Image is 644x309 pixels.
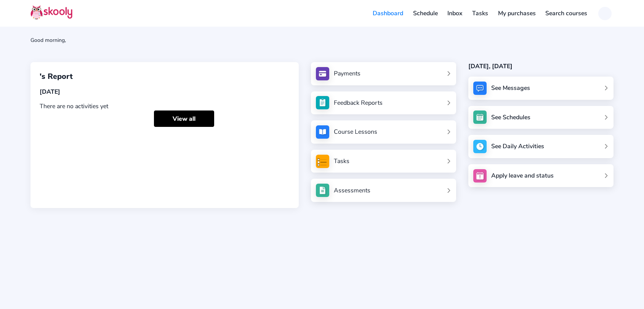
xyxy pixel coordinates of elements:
img: messages.jpg [473,82,487,95]
a: Payments [316,67,452,80]
div: [DATE], [DATE] [468,62,614,70]
div: [DATE] [40,88,290,96]
div: Course Lessons [334,128,377,136]
div: Assessments [334,186,370,195]
div: There are no activities yet [40,102,290,110]
img: apply_leave.jpg [473,169,487,183]
a: Search courses [540,7,592,19]
img: tasksForMpWeb.png [316,155,329,168]
a: Tasks [316,155,452,168]
div: Apply leave and status [491,171,554,180]
img: see_atten.jpg [316,96,329,109]
a: See Daily Activities [468,135,614,158]
a: Assessments [316,184,452,197]
img: activity.jpg [473,140,487,153]
img: Skooly [30,5,72,20]
div: See Messages [491,84,530,92]
div: Good morning, [30,37,614,44]
a: Feedback Reports [316,96,452,109]
a: Tasks [467,7,493,19]
a: View all [154,110,214,127]
img: payments.jpg [316,67,329,80]
a: See Schedules [468,106,614,129]
img: schedule.jpg [473,110,487,124]
img: assessments.jpg [316,184,329,197]
span: 's Report [40,71,73,82]
img: courses.jpg [316,125,329,139]
a: Schedule [408,7,443,19]
a: Course Lessons [316,125,452,139]
a: Dashboard [368,7,408,19]
div: Tasks [334,157,349,165]
a: Apply leave and status [468,164,614,187]
div: Payments [334,69,360,78]
div: See Schedules [491,113,530,122]
div: Feedback Reports [334,99,383,107]
a: My purchases [493,7,541,19]
div: See Daily Activities [491,142,544,150]
a: Inbox [443,7,468,19]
